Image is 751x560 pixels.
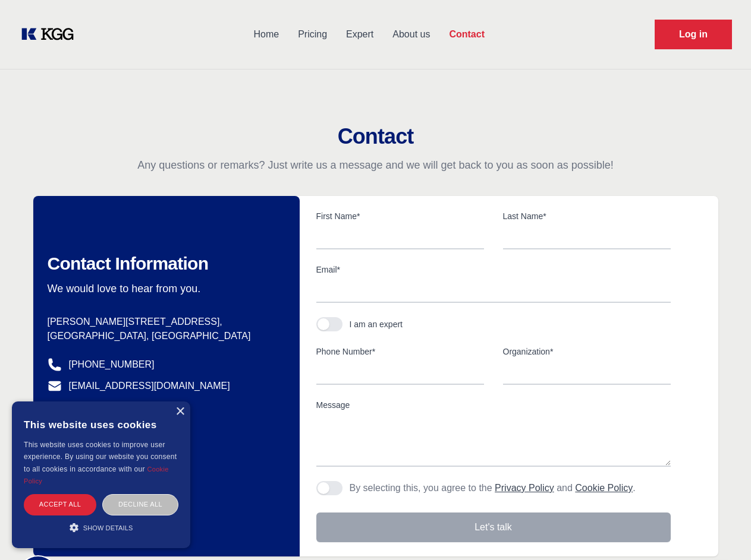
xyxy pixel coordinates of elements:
a: Cookie Policy [24,466,169,485]
a: Home [244,19,288,50]
a: Privacy Policy [495,483,554,493]
a: [EMAIL_ADDRESS][DOMAIN_NAME] [69,379,230,393]
div: I am an expert [350,318,403,330]
a: Pricing [288,19,337,50]
span: This website uses cookies to improve user experience. By using our website you consent to all coo... [24,441,177,473]
iframe: Chat Widget [692,503,751,560]
p: By selecting this, you agree to the and . [350,481,636,495]
div: Close [175,407,184,416]
p: [GEOGRAPHIC_DATA], [GEOGRAPHIC_DATA] [48,329,281,343]
div: Show details [24,521,178,533]
a: Contact [439,19,494,50]
div: This website uses cookies [24,410,178,439]
label: Organization* [503,346,671,357]
a: Expert [337,19,383,50]
a: Cookie Policy [575,483,633,493]
button: Let's talk [316,512,671,542]
a: KOL Knowledge Platform: Talk to Key External Experts (KEE) [19,25,83,44]
span: Show details [83,524,133,531]
a: Request Demo [655,20,732,49]
h2: Contact Information [48,253,281,274]
label: Last Name* [503,210,671,222]
a: [PHONE_NUMBER] [69,357,155,372]
a: About us [383,19,439,50]
p: We would love to hear from you. [48,281,281,296]
div: Accept all [24,494,96,515]
label: First Name* [316,210,484,222]
label: Message [316,399,671,411]
a: @knowledgegategroup [48,400,166,415]
h2: Contact [14,125,737,148]
label: Email* [316,264,671,276]
p: [PERSON_NAME][STREET_ADDRESS], [48,315,281,329]
div: Decline all [102,494,178,515]
p: Any questions or remarks? Just write us a message and we will get back to you as soon as possible! [14,158,737,172]
label: Phone Number* [316,346,484,357]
